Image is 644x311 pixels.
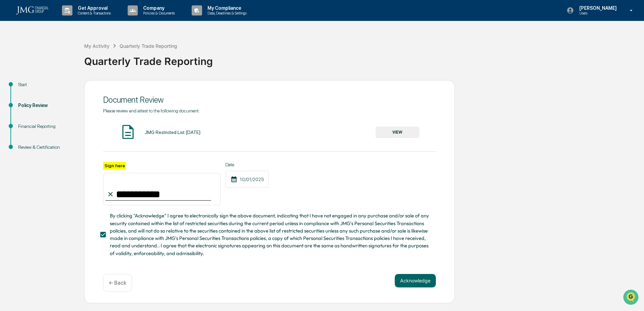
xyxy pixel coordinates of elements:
[138,11,178,15] p: Policies & Documents
[46,82,86,94] a: 🗄️Attestations
[395,274,436,287] button: Acknowledge
[18,102,73,109] div: Policy Review
[72,5,114,11] p: Get Approval
[13,98,42,104] span: Data Lookup
[23,51,110,58] div: Start new chat
[7,98,12,104] div: 🔎
[18,123,73,130] div: Financial Reporting
[622,289,641,307] iframe: Open customer support
[23,58,85,64] div: We're available if you need us!
[7,85,12,91] div: 🖐️
[84,50,641,67] div: Quarterly Trade Reporting
[56,85,84,92] span: Attestations
[84,43,109,49] div: My Activity
[145,130,200,135] div: JMG Restricted List [DATE]
[49,85,54,91] div: 🗄️
[4,82,46,94] a: 🖐️Preclearance
[18,144,73,151] div: Review & Certification
[110,212,430,257] span: By clicking "Acknowledge" I agree to electronically sign the above document, indicating that I ha...
[47,114,82,119] a: Powered byPylon
[120,43,177,49] div: Quarterly Trade Reporting
[202,11,250,15] p: Data, Deadlines & Settings
[103,162,126,170] label: Sign here
[13,85,43,92] span: Preclearance
[7,51,19,64] img: 1746055101610-c473b297-6a78-478c-a979-82029cc54cd1
[376,127,419,138] button: VIEW
[574,5,620,11] p: [PERSON_NAME]
[67,114,82,119] span: Pylon
[103,108,200,113] span: Please review and attest to the following document.
[225,171,269,188] div: 10/01/2025
[18,81,73,88] div: Start
[16,6,49,14] img: logo
[115,54,123,62] button: Start new chat
[103,95,436,105] div: Document Review
[7,14,123,25] p: How can we help?
[72,11,114,15] p: Content & Transactions
[138,5,178,11] p: Company
[4,95,45,107] a: 🔎Data Lookup
[202,5,250,11] p: My Compliance
[120,124,136,140] img: Document Icon
[574,11,620,15] p: Users
[225,162,269,167] label: Date
[109,280,126,286] p: ← Back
